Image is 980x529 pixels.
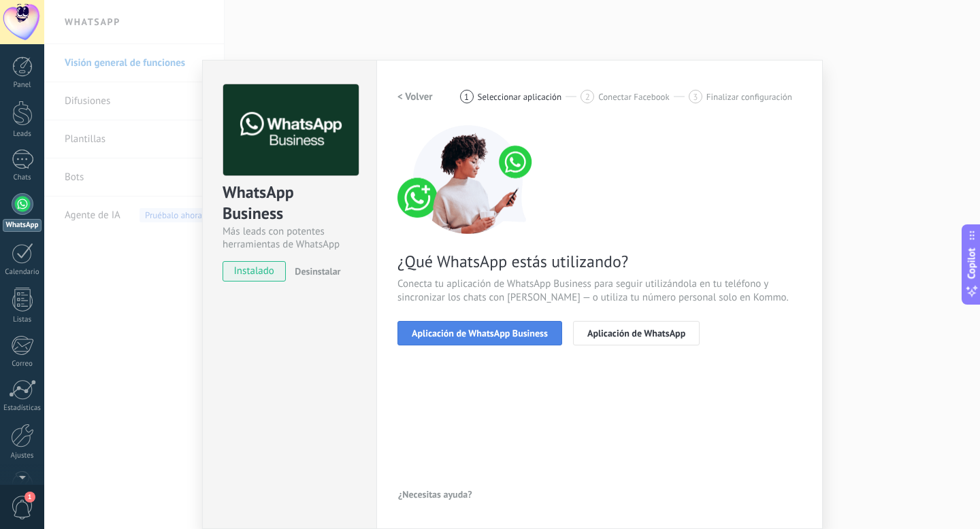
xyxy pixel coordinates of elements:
[397,90,433,103] h2: < Volver
[24,492,35,502] span: 1
[397,84,433,109] button: < Volver
[3,451,42,460] div: Ajustes
[223,84,359,176] img: logo_main.png
[965,248,979,279] span: Copilot
[397,321,562,345] button: Aplicación de WhatsApp Business
[3,360,42,369] div: Correo
[397,125,540,234] img: connect number
[223,182,357,225] div: WhatsApp Business
[706,92,792,102] span: Finalizar configuración
[3,81,42,90] div: Panel
[598,92,670,102] span: Conectar Facebook
[3,219,42,232] div: WhatsApp
[397,251,802,272] span: ¿Qué WhatsApp estás utilizando?
[585,91,590,103] span: 2
[289,261,340,281] button: Desinstalar
[3,130,42,139] div: Leads
[3,173,42,182] div: Chats
[587,328,685,338] span: Aplicación de WhatsApp
[398,490,472,499] span: ¿Necesitas ayuda?
[464,91,469,103] span: 1
[223,261,285,281] span: instalado
[573,321,700,345] button: Aplicación de WhatsApp
[693,91,698,103] span: 3
[295,265,340,277] span: Desinstalar
[397,484,473,505] button: ¿Necesitas ayuda?
[397,277,802,305] span: Conecta tu aplicación de WhatsApp Business para seguir utilizándola en tu teléfono y sincronizar ...
[3,404,42,413] div: Estadísticas
[412,328,548,338] span: Aplicación de WhatsApp Business
[3,315,42,324] div: Listas
[223,225,357,251] div: Más leads con potentes herramientas de WhatsApp
[3,268,42,277] div: Calendario
[478,92,562,102] span: Seleccionar aplicación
